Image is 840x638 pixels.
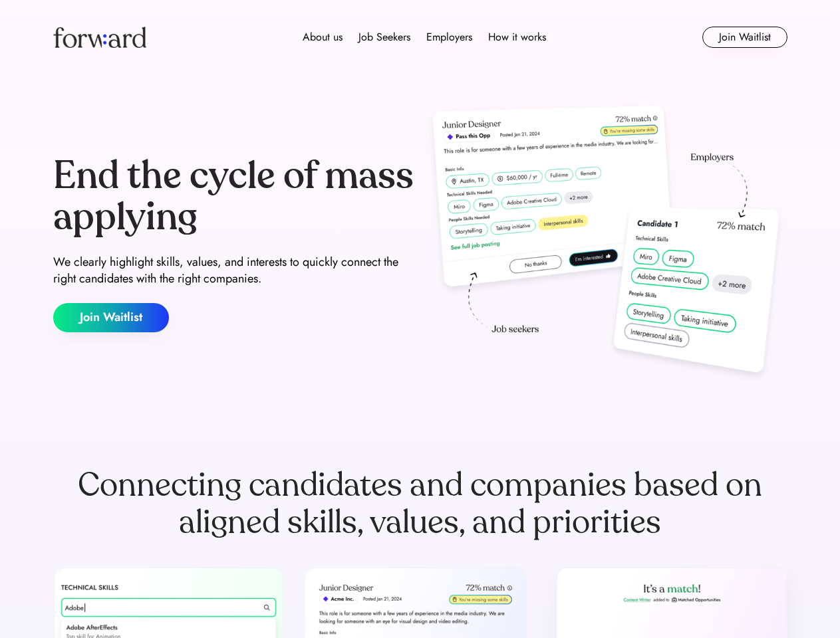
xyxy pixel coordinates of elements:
div: How it works [488,29,546,45]
div: End the cycle of mass applying [53,156,415,237]
div: We clearly highlight skills, values, and interests to quickly connect the right candidates with t... [53,254,415,287]
div: About us [303,29,343,45]
button: Join Waitlist [702,27,787,48]
div: Employers [426,29,472,45]
div: Job Seekers [358,29,410,45]
img: Forward logo [53,27,146,48]
button: Join Waitlist [53,303,169,332]
img: hero-image.png [426,101,787,387]
div: Connecting candidates and companies based on aligned skills, values, and priorities [53,467,787,541]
